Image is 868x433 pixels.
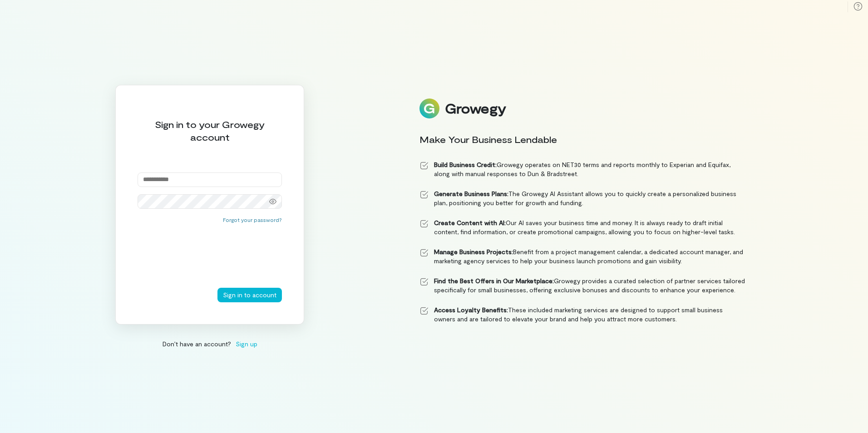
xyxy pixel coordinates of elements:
strong: Generate Business Plans: [434,190,508,197]
li: The Growegy AI Assistant allows you to quickly create a personalized business plan, positioning y... [419,189,745,207]
div: Growegy [445,101,506,116]
strong: Create Content with AI: [434,219,506,226]
li: These included marketing services are designed to support small business owners and are tailored ... [419,305,745,324]
strong: Manage Business Projects: [434,248,513,256]
strong: Find the Best Offers in Our Marketplace: [434,277,554,285]
strong: Build Business Credit: [434,161,497,168]
strong: Access Loyalty Benefits: [434,306,508,314]
div: Sign in to your Growegy account [138,118,282,143]
li: Growegy provides a curated selection of partner services tailored specifically for small business... [419,276,745,295]
img: Logo [419,98,439,118]
button: Sign in to account [217,288,282,302]
li: Benefit from a project management calendar, a dedicated account manager, and marketing agency ser... [419,247,745,266]
li: Growegy operates on NET30 terms and reports monthly to Experian and Equifax, along with manual re... [419,160,745,178]
li: Our AI saves your business time and money. It is always ready to draft initial content, find info... [419,218,745,236]
span: Sign up [236,339,257,349]
div: Make Your Business Lendable [419,133,745,146]
div: Don’t have an account? [115,339,304,349]
button: Forgot your password? [223,216,282,223]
